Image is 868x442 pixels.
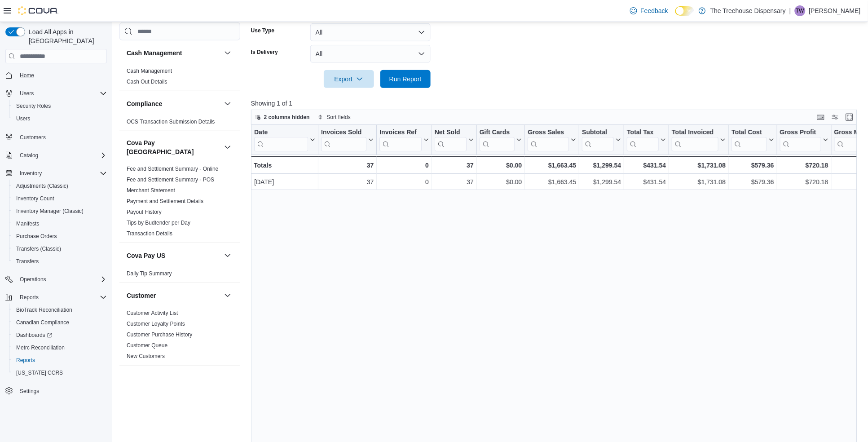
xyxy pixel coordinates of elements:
button: Cash Management [222,48,233,58]
button: Users [2,87,110,100]
div: $0.00 [479,160,522,171]
button: Reports [9,354,110,367]
div: Gross Profit [780,128,821,137]
span: Home [16,70,107,81]
a: Dashboards [13,330,56,340]
a: Customer Activity List [127,310,178,317]
button: Inventory Manager (Classic) [9,205,110,217]
span: Canadian Compliance [13,317,107,328]
div: Date [254,128,308,151]
span: Export [329,70,369,88]
div: $1,663.45 [528,160,576,171]
div: Total Cost [731,128,767,137]
a: Payment and Settlement Details [127,198,203,204]
h3: Cova Pay [GEOGRAPHIC_DATA] [127,138,220,156]
button: Gift Cards [479,128,522,151]
div: Invoices Ref [379,128,421,151]
button: Cova Pay [GEOGRAPHIC_DATA] [222,142,233,153]
nav: Complex example [5,65,107,421]
span: Users [16,115,30,122]
button: Customer [127,291,220,300]
span: Canadian Compliance [16,319,69,326]
span: Inventory [20,170,42,177]
span: Customer Queue [127,342,167,349]
a: Tips by Budtender per Day [127,220,190,226]
div: Totals [254,160,315,171]
span: Reports [20,294,39,301]
button: Transfers (Classic) [9,243,110,255]
span: Customer Purchase History [127,331,193,339]
div: Compliance [119,116,240,131]
button: Settings [2,385,110,398]
span: Settings [20,388,39,395]
button: [US_STATE] CCRS [9,367,110,379]
div: Invoices Sold [321,128,366,137]
button: Display options [830,112,841,123]
button: Cash Management [127,49,220,57]
div: Cash Management [119,66,240,91]
div: Total Invoiced [672,128,718,137]
a: Customers [16,132,49,143]
a: Customer Queue [127,343,167,349]
span: New Customers [127,353,165,360]
button: Gross Profit [780,128,828,151]
p: [PERSON_NAME] [809,5,861,16]
span: Customers [16,131,107,142]
h3: Cova Pay US [127,251,165,260]
span: TW [796,5,805,16]
button: Subtotal [582,128,621,151]
a: New Customers [127,354,165,360]
span: Customer Loyalty Points [127,321,185,328]
button: Gross Sales [528,128,576,151]
div: $720.18 [780,160,828,171]
span: Washington CCRS [13,367,107,378]
span: Inventory Count [16,195,54,202]
button: Cova Pay US [127,251,220,260]
a: Cash Management [127,68,172,74]
span: Transfers [16,258,39,265]
a: Purchase Orders [13,231,61,242]
div: Invoices Ref [379,128,421,137]
div: $1,663.45 [528,177,576,187]
div: Customer [119,308,240,366]
button: Run Report [380,70,431,88]
button: Catalog [16,150,42,161]
button: Invoices Ref [379,128,428,151]
div: 0 [379,160,428,171]
button: Purchase Orders [9,230,110,243]
button: Customer [222,290,233,301]
div: Gift Card Sales [479,128,515,151]
button: Inventory [2,167,110,180]
span: Adjustments (Classic) [16,182,68,190]
span: Users [20,90,34,97]
a: Metrc Reconciliation [13,342,68,353]
span: BioTrack Reconciliation [16,306,72,314]
div: Gross Sales [528,128,569,137]
div: Tina Wilkins [795,5,806,16]
button: Home [2,69,110,82]
span: Catalog [16,150,107,161]
button: Security Roles [9,100,110,112]
span: Manifests [13,218,107,229]
button: Metrc Reconciliation [9,341,110,354]
label: Use Type [251,27,274,34]
span: Operations [16,274,107,285]
button: Transfers [9,255,110,268]
a: Feedback [626,2,672,20]
div: $0.00 [480,177,522,187]
p: Showing 1 of 1 [251,99,864,108]
button: Date [254,128,315,151]
button: Operations [2,273,110,286]
div: Gift Cards [479,128,515,137]
div: [DATE] [254,177,315,187]
span: Users [13,113,107,124]
span: Metrc Reconciliation [16,344,65,351]
span: Payment and Settlement Details [127,198,203,205]
span: Cash Out Details [127,78,167,85]
a: Inventory Manager (Classic) [13,206,87,217]
span: Customers [20,134,46,141]
div: Net Sold [434,128,466,137]
button: Reports [2,291,110,304]
span: Purchase Orders [13,231,107,242]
